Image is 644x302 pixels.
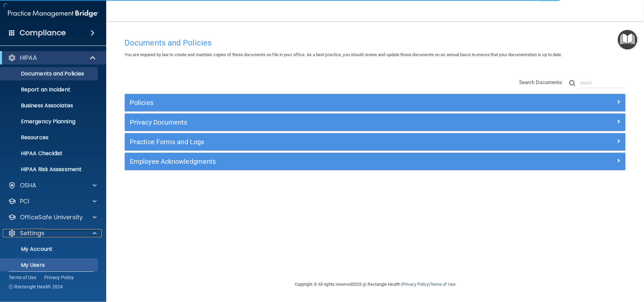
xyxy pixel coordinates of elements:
[430,282,455,287] a: Terms of Use
[20,181,37,189] p: OSHA
[130,137,620,147] a: Practice Forms and Logs
[618,30,637,50] button: Open Resource Center
[4,246,95,252] p: My Account
[130,97,620,108] a: Policies
[519,79,563,85] span: Search Documents:
[124,52,562,57] span: You are required by law to create and maintain copies of these documents on file in your office. ...
[4,118,95,125] p: Emergency Planning
[20,229,44,237] p: Settings
[4,262,95,268] p: My Users
[4,102,95,109] p: Business Associates
[44,274,74,281] a: Privacy Policy
[20,197,29,205] p: PCI
[8,181,97,189] a: OSHA
[8,54,96,62] a: HIPAA
[4,70,95,77] p: Documents and Policies
[8,213,97,221] a: OfficeSafe University
[20,28,66,38] h4: Compliance
[130,138,495,146] h5: Practice Forms and Logs
[9,283,63,290] span: Ⓒ Rectangle Health 2024
[130,156,620,167] a: Employee Acknowledgments
[4,134,95,141] p: Resources
[4,166,95,173] p: HIPAA Risk Assessment
[4,86,95,93] p: Report an Incident
[130,119,495,126] h5: Privacy Documents
[130,99,495,106] h5: Policies
[8,197,97,205] a: PCI
[8,7,98,20] img: PMB logo
[8,229,97,237] a: Settings
[20,213,83,221] p: OfficeSafe University
[124,39,626,47] h4: Documents and Policies
[130,117,620,128] a: Privacy Documents
[580,78,626,88] input: Search
[254,274,496,295] div: Copyright © All rights reserved 2025 @ Rectangle Health | |
[402,282,429,287] a: Privacy Policy
[20,54,37,62] p: HIPAA
[569,80,575,86] img: ic-search.3b580494.png
[130,158,495,165] h5: Employee Acknowledgments
[4,150,95,157] p: HIPAA Checklist
[9,274,36,281] a: Terms of Use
